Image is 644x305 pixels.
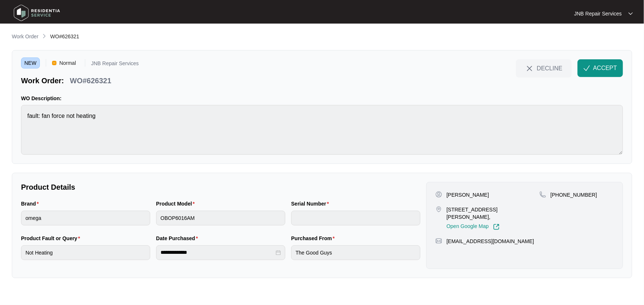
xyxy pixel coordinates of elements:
[12,33,38,40] p: Work Order
[91,61,139,69] p: JNB Repair Services
[21,200,42,207] label: Brand
[291,200,332,207] label: Serial Number
[70,76,111,86] p: WO#626321
[447,224,500,230] a: Open Google Map
[447,206,540,221] p: [STREET_ADDRESS][PERSON_NAME],
[628,12,633,15] img: dropdown arrow
[435,238,442,244] img: map-pin
[574,10,622,17] p: JNB Repair Services
[583,65,590,71] img: check-Icon
[52,61,56,65] img: Vercel Logo
[525,64,534,73] img: close-Icon
[447,238,534,245] p: [EMAIL_ADDRESS][DOMAIN_NAME]
[56,57,79,69] span: Normal
[435,191,442,198] img: user-pin
[551,191,597,199] p: [PHONE_NUMBER]
[21,95,623,102] p: WO Description:
[21,57,40,69] span: NEW
[435,206,442,213] img: map-pin
[156,211,285,225] input: Product Model
[41,33,47,39] img: chevron-right
[50,34,79,39] span: WO#626321
[291,235,338,242] label: Purchased From
[21,105,623,155] textarea: fault: fan force not heating
[291,245,420,260] input: Purchased From
[291,211,420,225] input: Serial Number
[578,59,623,77] button: check-IconACCEPT
[11,2,63,24] img: residentia service logo
[21,211,150,225] input: Brand
[516,59,572,77] button: close-IconDECLINE
[537,64,562,72] span: DECLINE
[21,245,150,260] input: Product Fault or Query
[593,64,617,73] span: ACCEPT
[21,182,420,192] p: Product Details
[156,235,201,242] label: Date Purchased
[21,235,83,242] label: Product Fault or Query
[161,249,274,256] input: Date Purchased
[21,76,64,86] p: Work Order:
[493,224,500,230] img: Link-External
[447,191,489,199] p: [PERSON_NAME]
[156,200,198,207] label: Product Model
[10,33,40,41] a: Work Order
[540,191,546,198] img: map-pin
